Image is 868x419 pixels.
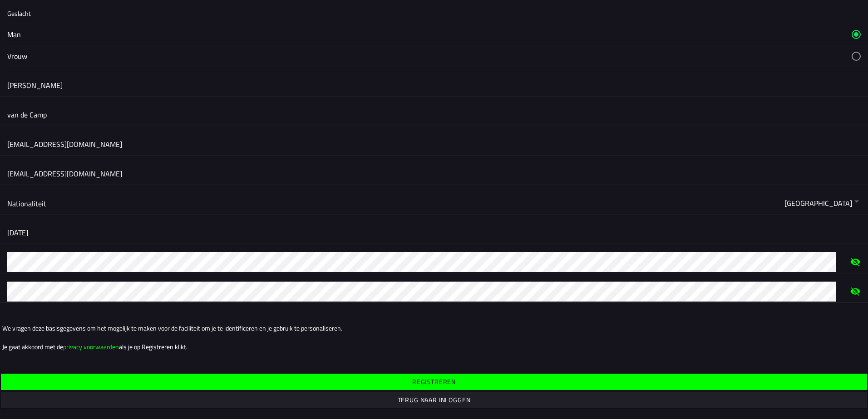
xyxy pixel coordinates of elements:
input: Voornaam [7,75,861,95]
a: privacy voorwaarden [63,342,119,351]
ion-text: We vragen deze basisgegevens om het mogelijk te maken voor de faciliteit om je te identificeren e... [2,323,866,333]
ion-button: Terug naar inloggen [1,392,867,408]
input: Achternaam [7,105,861,125]
ion-text: Je gaat akkoord met de als je op Registreren klikt. [2,342,866,351]
ion-icon: eye off [850,281,861,302]
ion-icon: eye [850,251,861,273]
input: Bevestig e-mail [7,164,861,184]
ion-label: Geslacht [7,9,31,18]
input: E-mail [7,134,861,154]
ion-text: Registreren [412,379,456,385]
